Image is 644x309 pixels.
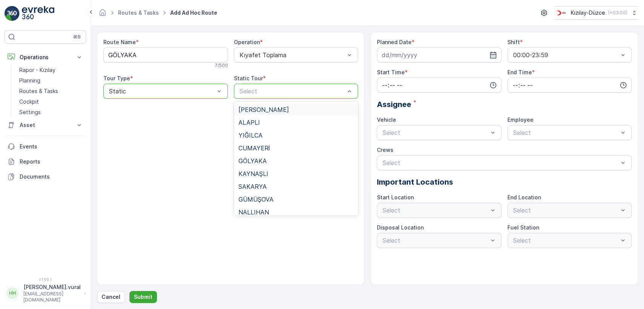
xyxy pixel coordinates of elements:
p: Cancel [101,293,120,301]
a: Rapor - Kızılay [16,65,86,75]
span: GÖLYAKA [238,158,267,164]
p: 7 / 500 [215,63,228,69]
span: Assignee [377,99,411,110]
label: Crews [377,147,393,153]
p: Important Locations [377,176,632,188]
button: Cancel [97,291,125,303]
span: Add Ad Hoc Route [169,9,219,17]
button: Asset [5,118,86,133]
label: Start Location [377,194,414,200]
label: Fuel Station [507,224,539,231]
a: Routes & Tasks [118,9,159,16]
span: v 1.50.1 [5,277,86,282]
span: [PERSON_NAME] [238,106,289,113]
span: CUMAYERİ [238,145,270,151]
p: ( +03:00 ) [608,10,627,16]
label: End Location [507,194,541,200]
label: Route Name [103,39,136,45]
p: Select [240,87,345,96]
a: Planning [16,75,86,86]
label: Employee [507,116,533,123]
div: HH [6,287,18,299]
button: Submit [129,291,157,303]
span: SAKARYA [238,183,267,190]
p: ⌘B [73,34,81,40]
a: Reports [5,154,86,169]
label: End Time [507,69,532,75]
a: Settings [16,107,86,118]
label: Disposal Location [377,224,424,231]
a: Routes & Tasks [16,86,86,96]
span: KAYNAŞLI [238,170,268,177]
img: logo [5,6,20,21]
img: download_svj7U3e.png [555,9,568,17]
p: Select [383,128,488,137]
img: logo_light-DOdMpM7g.png [22,6,54,21]
p: Submit [134,293,152,301]
button: Operations [5,50,86,65]
span: YIĞILCA [238,132,263,139]
label: Shift [507,39,520,45]
p: Cockpit [19,98,39,106]
p: Operations [20,54,71,61]
p: [EMAIL_ADDRESS][DOMAIN_NAME] [23,291,81,303]
label: Operation [234,39,260,45]
p: Asset [20,121,71,129]
p: Kızılay-Düzce [571,9,605,17]
a: Cockpit [16,96,86,107]
p: Select [513,128,619,137]
p: Rapor - Kızılay [19,66,55,74]
label: Start Time [377,69,405,75]
a: Events [5,139,86,154]
label: Tour Type [103,75,130,81]
p: Planning [19,77,40,84]
a: Documents [5,169,86,184]
a: Homepage [98,11,107,18]
label: Static Tour [234,75,263,81]
p: Reports [20,158,83,165]
p: Settings [19,109,41,116]
p: Select [383,158,618,167]
span: GÜMÜŞOVA [238,196,274,203]
span: ALAPLI [238,119,260,126]
span: NALLIHAN [238,209,269,216]
p: Events [20,143,83,150]
label: Vehicle [377,116,396,123]
button: HH[PERSON_NAME].vural[EMAIL_ADDRESS][DOMAIN_NAME] [5,283,86,303]
label: Planned Date [377,39,412,45]
button: Kızılay-Düzce(+03:00) [555,6,638,20]
p: Documents [20,173,83,181]
p: [PERSON_NAME].vural [23,283,81,291]
p: Routes & Tasks [19,87,58,95]
input: dd/mm/yyyy [377,47,501,63]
